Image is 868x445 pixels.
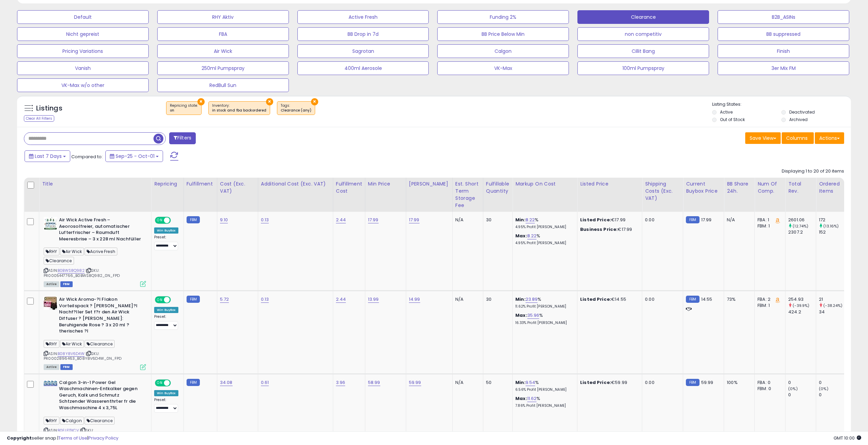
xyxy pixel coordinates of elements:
[281,108,311,113] div: Clearance (any)
[170,108,198,113] div: on
[701,379,713,386] span: 59.99
[793,303,809,308] small: (-39.9%)
[71,153,103,160] span: Compared to:
[220,296,229,303] a: 5.72
[261,180,330,188] div: Additional Cost (Exc. VAT)
[757,302,780,309] div: FBM: 1
[59,380,142,413] b: Calgon 3-in-1 Power Gel Waschmachinen-Entkalker gegen Geruch, Kalk und Schmutz Schtzender Wassere...
[513,178,577,212] th: The percentage added to the cost of goods (COGS) that forms the calculator for Min & Max prices.
[60,281,73,287] span: FBM
[515,233,572,246] div: %
[154,314,178,330] div: Preset:
[455,180,480,209] div: Est. Short Term Storage Fee
[580,217,611,223] b: Listed Price:
[515,395,527,402] b: Max:
[515,233,527,239] b: Max:
[580,380,637,386] div: €59.99
[44,364,59,370] span: All listings currently available for purchase on Amazon
[336,180,362,195] div: Fulfillment Cost
[757,223,780,229] div: FBM: 1
[336,379,345,386] a: 3.96
[788,229,816,235] div: 2307.2
[44,281,59,287] span: All listings currently available for purchase on Amazon
[169,132,196,144] button: Filters
[727,217,749,223] div: N/A
[157,27,289,41] button: FBA
[527,395,537,402] a: 11.62
[42,180,148,188] div: Title
[686,296,699,303] small: FBM
[819,386,828,391] small: (0%)
[157,61,289,75] button: 250ml Pumpspray
[515,296,572,309] div: %
[515,180,574,188] div: Markup on Cost
[60,340,84,348] span: Air Wick
[819,392,847,398] div: 0
[44,351,121,361] span: | SKU: PR0002896463_B08Y8V6D4W_0N_FPD
[220,217,228,223] a: 9.10
[266,98,273,105] button: ×
[782,132,814,144] button: Columns
[788,217,816,223] div: 2601.06
[437,10,569,24] button: Funding 2%
[515,396,572,408] div: %
[261,296,269,303] a: 0.13
[455,380,478,386] div: N/A
[718,27,849,41] button: BB suppressed
[212,103,266,113] span: Inventory :
[834,435,861,441] span: 2025-10-9 10:00 GMT
[197,98,205,105] button: ×
[577,10,709,24] button: Clearance
[515,312,572,325] div: %
[36,104,62,113] h5: Listings
[577,27,709,41] button: non competitiv
[409,379,421,386] a: 59.99
[486,217,507,223] div: 30
[788,309,816,315] div: 424.2
[156,297,164,303] span: ON
[157,10,289,24] button: RHY Aktiv
[297,61,429,75] button: 400ml Aerosole
[409,217,420,223] a: 17.99
[486,180,510,195] div: Fulfillable Quantity
[526,379,535,386] a: 9.54
[35,153,62,160] span: Last 7 Days
[686,216,699,223] small: FBM
[515,312,527,318] b: Max:
[154,398,178,413] div: Preset:
[718,10,849,24] button: B2B_ASINs
[154,390,178,396] div: Win BuyBox
[515,380,572,392] div: %
[527,233,537,239] a: 8.22
[823,303,842,308] small: (-38.24%)
[455,217,478,223] div: N/A
[526,217,535,223] a: 8.22
[577,44,709,58] button: Cillit Bang
[44,257,74,265] span: Clearance
[58,351,85,357] a: B08Y8V6D4W
[59,296,142,336] b: Air Wick Aroma-?l Flakon Vorteilspack ? [PERSON_NAME]?l Nachf?ller Set f?r den Air Wick Diffuser ...
[85,340,115,348] span: Clearance
[368,180,403,188] div: Min Price
[645,380,678,386] div: 0.00
[515,296,526,302] b: Min:
[212,108,266,113] div: in stock and fba backordered
[154,235,178,250] div: Preset:
[7,435,118,442] div: seller snap | |
[645,180,680,202] div: Shipping Costs (Exc. VAT)
[170,297,181,303] span: OFF
[24,115,54,122] div: Clear All Filters
[686,379,699,386] small: FBM
[486,380,507,386] div: 50
[154,227,178,234] div: Win BuyBox
[718,61,849,75] button: 3er Mix FM
[745,132,781,144] button: Save View
[336,296,346,303] a: 2.44
[44,296,57,310] img: 41wA3EKZOoS._SL40_.jpg
[311,98,318,105] button: ×
[720,117,745,122] label: Out of Stock
[686,180,721,195] div: Current Buybox Price
[44,268,120,278] span: | SKU: PR0005447766_B0BWS8Q982_0N_FPD
[727,296,749,302] div: 73%
[823,223,839,229] small: (13.16%)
